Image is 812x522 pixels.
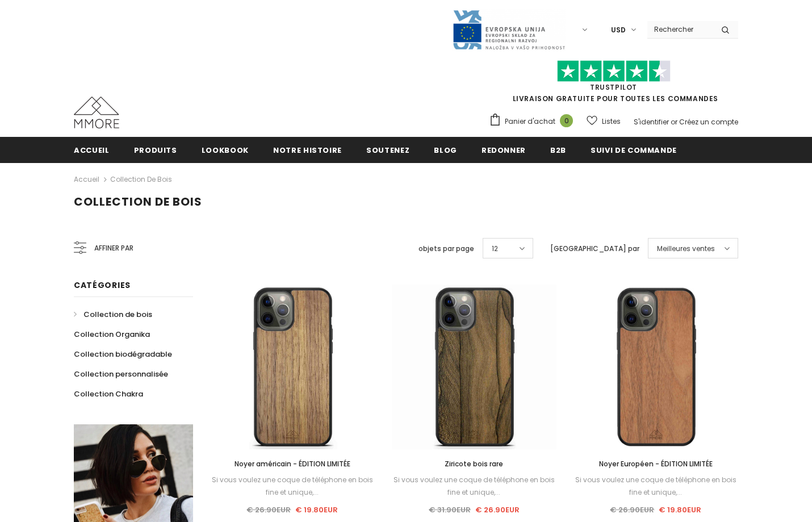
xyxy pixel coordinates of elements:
[74,364,168,384] a: Collection personnalisée
[659,504,701,515] span: € 19.80EUR
[74,389,143,399] span: Collection Chakra
[134,145,177,156] span: Produits
[452,9,566,51] img: Javni Razpis
[74,97,119,128] img: Cas MMORE
[550,243,639,254] label: [GEOGRAPHIC_DATA] par
[557,60,671,82] img: Faites confiance aux étoiles pilotes
[94,242,133,254] span: Affiner par
[74,137,110,162] a: Accueil
[83,309,152,320] span: Collection de bois
[679,117,738,127] a: Créez un compte
[550,137,566,162] a: B2B
[202,137,249,162] a: Lookbook
[591,145,677,156] span: Suivi de commande
[210,458,375,470] a: Noyer américain - ÉDITION LIMITÉE
[611,24,626,36] span: USD
[434,137,457,162] a: Blog
[392,458,556,470] a: Ziricote bois rare
[475,504,520,515] span: € 26.90EUR
[671,117,677,127] span: or
[202,145,249,156] span: Lookbook
[74,344,172,364] a: Collection biodégradable
[489,65,738,103] span: LIVRAISON GRATUITE POUR TOUTES LES COMMANDES
[429,504,471,515] span: € 31.90EUR
[434,145,457,156] span: Blog
[482,145,526,156] span: Redonner
[587,111,621,131] a: Listes
[74,194,202,210] span: Collection de bois
[560,114,573,127] span: 0
[418,243,474,254] label: objets par page
[489,113,579,130] a: Panier d'achat 0
[235,459,350,469] span: Noyer américain - ÉDITION LIMITÉE
[445,459,503,469] span: Ziricote bois rare
[366,137,409,162] a: soutenez
[74,304,152,324] a: Collection de bois
[590,82,637,92] a: TrustPilot
[273,137,342,162] a: Notre histoire
[366,145,409,156] span: soutenez
[492,243,498,254] span: 12
[295,504,338,515] span: € 19.80EUR
[657,243,715,254] span: Meilleures ventes
[599,459,713,469] span: Noyer Européen - ÉDITION LIMITÉE
[610,504,654,515] span: € 26.90EUR
[392,474,556,499] div: Si vous voulez une coque de téléphone en bois fine et unique,...
[74,329,150,340] span: Collection Organika
[74,145,110,156] span: Accueil
[647,21,713,37] input: Search Site
[505,116,555,127] span: Panier d'achat
[574,458,738,470] a: Noyer Européen - ÉDITION LIMITÉE
[210,474,375,499] div: Si vous voulez une coque de téléphone en bois fine et unique,...
[74,173,99,186] a: Accueil
[74,324,150,344] a: Collection Organika
[74,384,143,404] a: Collection Chakra
[134,137,177,162] a: Produits
[273,145,342,156] span: Notre histoire
[74,349,172,360] span: Collection biodégradable
[74,369,168,379] span: Collection personnalisée
[574,474,738,499] div: Si vous voulez une coque de téléphone en bois fine et unique,...
[591,137,677,162] a: Suivi de commande
[452,24,566,34] a: Javni Razpis
[482,137,526,162] a: Redonner
[74,279,131,291] span: Catégories
[550,145,566,156] span: B2B
[602,116,621,127] span: Listes
[110,174,172,184] a: Collection de bois
[634,117,669,127] a: S'identifier
[246,504,291,515] span: € 26.90EUR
